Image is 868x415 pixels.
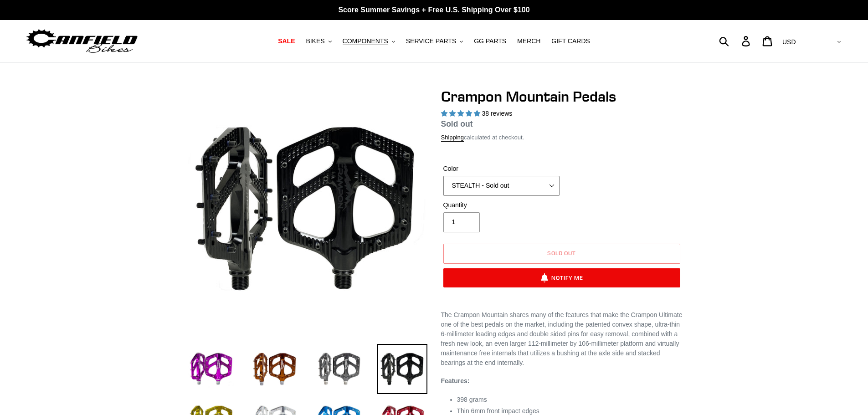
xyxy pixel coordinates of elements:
span: GIFT CARDS [551,37,590,45]
img: Canfield Bikes [25,27,139,56]
span: 4.97 stars [441,110,482,117]
span: BIKES [306,37,324,45]
li: 398 grams [457,395,683,405]
img: Load image into Gallery viewer, purple [186,344,236,394]
img: Load image into Gallery viewer, stealth [377,344,427,394]
span: COMPONENTS [343,37,388,45]
span: Sold out [441,119,473,128]
span: 38 reviews [482,110,512,117]
div: calculated at checkout. [441,133,683,142]
a: SALE [273,35,299,47]
strong: Features: [441,377,470,384]
span: Sold out [547,250,576,256]
a: GG PARTS [469,35,511,47]
a: GIFT CARDS [547,35,595,47]
img: Load image into Gallery viewer, grey [313,344,364,394]
a: MERCH [513,35,545,47]
span: MERCH [517,37,540,45]
button: Sold out [443,244,680,264]
p: The Crampon Mountain shares many of the features that make the Crampon Ultimate one of the best p... [441,310,683,368]
a: Shipping [441,134,464,142]
button: SERVICE PARTS [401,35,467,47]
button: Notify Me [443,268,680,287]
h1: Crampon Mountain Pedals [441,88,683,105]
span: SALE [278,37,295,45]
img: Load image into Gallery viewer, bronze [250,344,300,394]
button: COMPONENTS [338,35,400,47]
span: GG PARTS [474,37,506,45]
input: Search [724,31,747,51]
label: Color [443,164,560,174]
button: BIKES [301,35,336,47]
label: Quantity [443,200,560,210]
span: SERVICE PARTS [406,37,456,45]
